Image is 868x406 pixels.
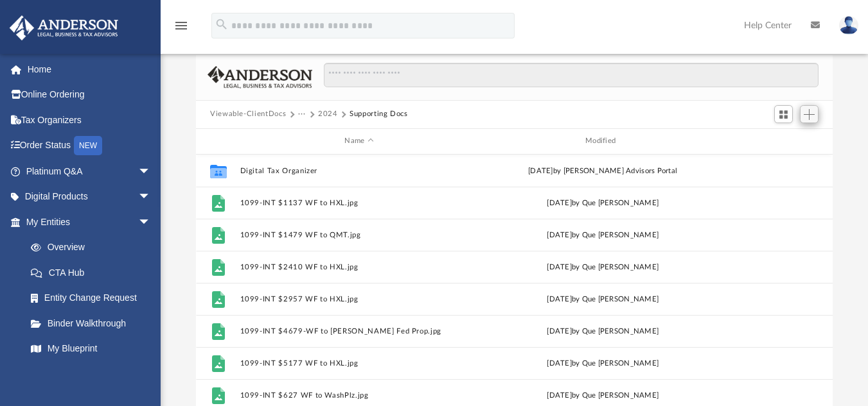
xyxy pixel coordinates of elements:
i: search [215,17,229,31]
span: [DATE] [547,391,572,398]
a: Tax Due Dates [18,361,170,387]
img: Anderson Advisors Platinum Portal [6,15,122,40]
a: My Blueprint [18,336,164,362]
div: id [727,135,817,147]
a: Online Ordering [9,82,170,108]
div: id [202,135,234,147]
a: Platinum Q&Aarrow_drop_down [9,158,170,184]
button: 1099-INT $1479 WF to QMT.jpg [240,230,479,239]
input: Search files and folders [324,63,819,87]
div: by Que [PERSON_NAME] [484,229,722,241]
div: by Que [PERSON_NAME] [484,261,722,273]
div: by Que [PERSON_NAME] [484,389,722,401]
div: by Que [PERSON_NAME] [484,325,722,337]
img: User Pic [839,16,858,35]
span: arrow_drop_down [138,209,164,235]
a: Binder Walkthrough [18,310,170,336]
button: 2024 [318,108,338,120]
span: [DATE] [547,199,572,206]
span: arrow_drop_down [138,158,164,185]
button: 1099-INT $2410 WF to HXL.jpg [240,262,479,271]
span: [DATE] [547,359,572,366]
div: by Que [PERSON_NAME] [484,197,722,208]
button: Viewable-ClientDocs [210,108,286,120]
a: Overview [18,235,170,260]
a: Order StatusNEW [9,133,170,159]
a: Tax Organizers [9,107,170,133]
a: Entity Change Request [18,285,170,311]
a: CTA Hub [18,260,170,285]
span: [DATE] [547,327,572,334]
div: by Que [PERSON_NAME] [484,357,722,369]
div: [DATE] by [PERSON_NAME] Advisors Portal [484,165,722,176]
div: by Que [PERSON_NAME] [484,293,722,305]
span: [DATE] [547,231,572,238]
button: Add [800,105,819,123]
a: Home [9,56,170,82]
button: ··· [298,108,306,120]
span: [DATE] [547,263,572,270]
button: 1099-INT $1137 WF to HXL.jpg [240,198,479,207]
a: menu [173,24,189,33]
button: 1099-INT $627 WF to WashPlz.jpg [240,391,479,399]
a: Digital Productsarrow_drop_down [9,184,170,210]
div: Modified [483,135,722,147]
div: NEW [74,136,102,155]
button: 1099-INT $5177 WF to HXL.jpg [240,359,479,367]
span: arrow_drop_down [138,184,164,210]
i: menu [173,18,189,33]
button: 1099-INT $4679-WF to [PERSON_NAME] Fed Prop.jpg [240,326,479,335]
button: 1099-INT $2957 WF to HXL.jpg [240,294,479,303]
a: My Entitiesarrow_drop_down [9,209,170,235]
button: Digital Tax Organizer [240,166,479,174]
button: Switch to Grid View [774,105,793,123]
div: Name [240,135,478,147]
button: Supporting Docs [350,108,408,120]
span: [DATE] [547,295,572,302]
